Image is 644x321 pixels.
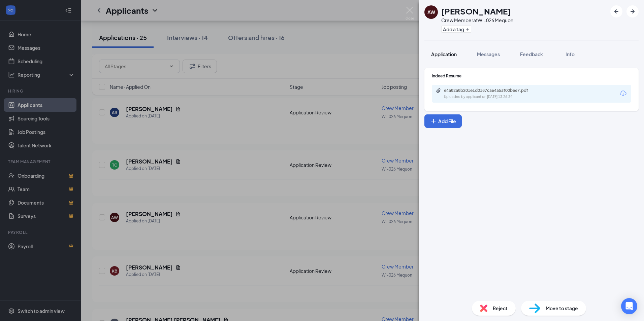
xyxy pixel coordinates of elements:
[441,17,513,24] div: Crew Member at WI-026 Mequon
[619,90,627,98] svg: Download
[444,88,538,93] div: e4a82a8b201e1d0187ca64a5af00be67.pdf
[566,51,575,57] span: Info
[427,9,435,15] div: AW
[610,5,622,17] button: ArrowLeftNew
[477,51,500,57] span: Messages
[621,298,637,314] div: Open Intercom Messenger
[436,88,545,100] a: Paperclipe4a82a8b201e1d0187ca64a5af00be67.pdfUploaded by applicant on [DATE] 13:26:34
[612,7,620,15] svg: ArrowLeftNew
[441,5,511,17] h1: [PERSON_NAME]
[430,118,437,124] svg: Plus
[424,114,462,128] button: Add FilePlus
[629,7,637,15] svg: ArrowRight
[465,27,470,31] svg: Plus
[441,26,471,33] button: PlusAdd a tag
[546,305,578,312] span: Move to stage
[444,94,545,100] div: Uploaded by applicant on [DATE] 13:26:34
[431,51,457,57] span: Application
[436,88,441,93] svg: Paperclip
[520,51,543,57] span: Feedback
[432,73,631,79] div: Indeed Resume
[626,5,639,17] button: ArrowRight
[493,305,508,312] span: Reject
